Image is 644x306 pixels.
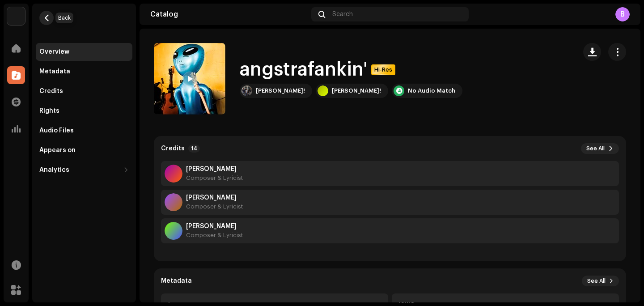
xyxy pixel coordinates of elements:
img: 4d355f5d-9311-46a2-b30d-525bdb8252bf [7,7,25,25]
re-m-nav-item: Rights [36,102,132,120]
div: Composer & Lyricist [186,232,243,239]
div: No Audio Match [408,87,455,94]
img: 60857a75-74fb-43e8-9b9d-81b6a9923938 [154,43,225,115]
div: Audio Files [39,127,74,134]
button: See All [582,276,619,286]
div: Metadata [39,68,70,75]
div: Rights [39,107,59,115]
h1: angstrafankin' [240,59,368,80]
re-m-nav-item: Credits [36,82,132,100]
button: See All [581,143,619,154]
div: B [615,7,630,21]
div: Credits [39,88,63,95]
span: See All [586,145,605,152]
re-m-nav-item: Audio Files [36,122,132,140]
div: Composer & Lyricist [186,174,243,182]
re-m-nav-item: Metadata [36,63,132,81]
span: See All [587,277,606,285]
img: 4bf4dd6e-9c7c-4976-b629-171719356ce1 [241,85,252,96]
p-badge: 14 [188,144,200,153]
strong: Metadata [161,277,192,285]
div: [PERSON_NAME]! [332,87,381,94]
div: Analytics [39,166,69,174]
div: [PERSON_NAME]! [256,87,305,94]
div: Appears on [39,147,76,154]
strong: Wyatt Tiberia [186,223,243,230]
re-m-nav-item: Overview [36,43,132,61]
span: Hi-Res [372,66,394,73]
strong: Owen Santiago [186,194,243,201]
re-m-nav-item: Appears on [36,141,132,159]
div: Composer & Lyricist [186,203,243,210]
re-m-nav-dropdown: Analytics [36,161,132,179]
strong: Credits [161,145,185,152]
span: Search [332,11,353,18]
div: Catalog [150,11,308,18]
strong: Byron Siragusa [186,166,243,173]
div: Overview [39,48,69,55]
